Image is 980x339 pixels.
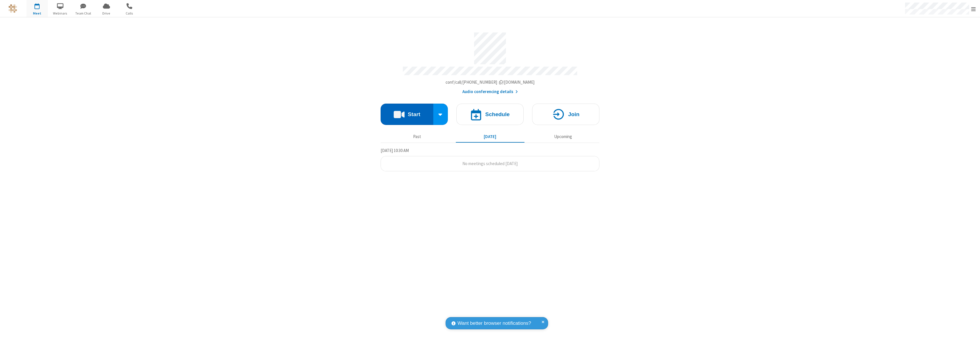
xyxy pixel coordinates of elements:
span: Drive [96,11,117,16]
span: [DATE] 10:30 AM [381,148,409,153]
button: Start [381,104,433,125]
button: Audio conferencing details [462,89,518,95]
button: Copy my meeting room linkCopy my meeting room link [446,79,535,86]
div: Start conference options [433,104,448,125]
img: QA Selenium DO NOT DELETE OR CHANGE [9,4,17,13]
section: Today's Meetings [381,147,599,172]
span: Webinars [50,11,71,16]
h4: Start [408,112,420,117]
span: Want better browser notifications? [458,320,531,327]
button: Schedule [456,104,524,125]
section: Account details [381,28,599,95]
span: Copy my meeting room link [446,79,535,85]
button: Join [532,104,599,125]
span: Meet [26,11,48,16]
span: No meetings scheduled [DATE] [462,161,518,166]
span: Team Chat [73,11,94,16]
button: Upcoming [529,131,597,142]
button: Past [383,131,452,142]
button: [DATE] [456,131,524,142]
h4: Schedule [485,112,510,117]
span: Calls [119,11,140,16]
h4: Join [568,112,579,117]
